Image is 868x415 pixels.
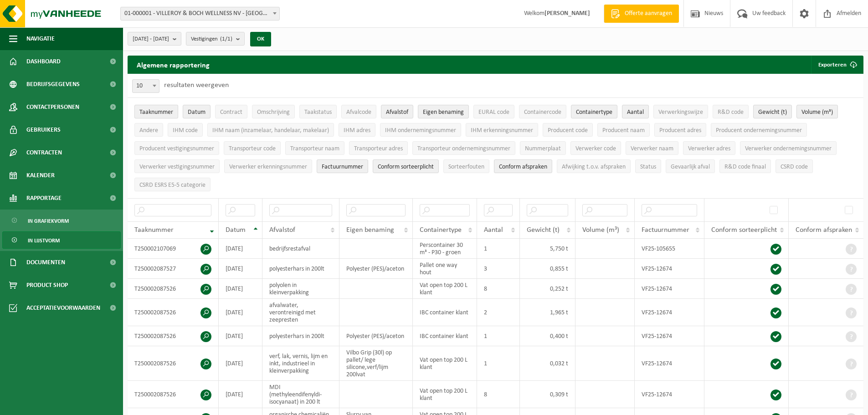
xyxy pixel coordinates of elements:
[341,105,376,118] button: AfvalcodeAfvalcode: Activate to sort
[635,299,704,326] td: VF25-12674
[519,105,566,118] button: ContainercodeContainercode: Activate to sort
[168,123,203,137] button: IHM codeIHM code: Activate to sort
[412,141,515,155] button: Transporteur ondernemingsnummerTransporteur ondernemingsnummer : Activate to sort
[801,109,833,116] span: Volume (m³)
[597,123,650,137] button: Producent naamProducent naam: Activate to sort
[635,381,704,408] td: VF25-12674
[252,105,295,118] button: OmschrijvingOmschrijving: Activate to sort
[448,164,484,170] span: Sorteerfouten
[2,231,121,249] a: In lijstvorm
[781,164,808,170] span: CSRD code
[26,251,65,274] span: Documenten
[631,145,673,152] span: Verwerker naam
[520,299,575,326] td: 1,965 t
[718,109,744,116] span: R&D code
[215,105,247,118] button: ContractContract: Activate to sort
[349,141,408,155] button: Transporteur adresTransporteur adres: Activate to sort
[520,381,575,408] td: 0,309 t
[520,259,575,279] td: 0,855 t
[582,226,619,234] span: Volume (m³)
[713,105,749,118] button: R&D codeR&amp;D code: Activate to sort
[132,79,159,93] span: 10
[548,127,588,134] span: Producent code
[262,381,339,408] td: MDI (methyleendifenyldi-isocyanaat) in 200 lt
[796,105,838,118] button: Volume (m³)Volume (m³): Activate to sort
[128,56,219,74] h2: Algemene rapportering
[229,164,307,170] span: Verwerker erkenningsnummer
[420,226,462,234] span: Containertype
[26,73,80,96] span: Bedrijfsgegevens
[520,279,575,299] td: 0,252 t
[186,32,245,46] button: Vestigingen(1/1)
[602,127,645,134] span: Producent naam
[219,381,262,408] td: [DATE]
[417,145,510,152] span: Transporteur ondernemingsnummer
[477,259,520,279] td: 3
[346,226,394,234] span: Eigen benaming
[562,164,626,170] span: Afwijking t.o.v. afspraken
[128,32,181,46] button: [DATE] - [DATE]
[527,226,560,234] span: Gewicht (t)
[413,346,477,381] td: Vat open top 200 L klant
[290,145,339,152] span: Transporteur naam
[139,145,214,152] span: Producent vestigingsnummer
[635,326,704,346] td: VF25-12674
[796,226,852,234] span: Conform afspraken
[413,299,477,326] td: IBC container klant
[173,127,198,134] span: IHM code
[380,123,461,137] button: IHM ondernemingsnummerIHM ondernemingsnummer: Activate to sort
[134,226,174,234] span: Taaknummer
[413,326,477,346] td: IBC container klant
[28,212,69,230] span: In grafiekvorm
[544,10,590,17] strong: [PERSON_NAME]
[354,145,403,152] span: Transporteur adres
[299,105,337,118] button: TaakstatusTaakstatus: Activate to sort
[478,109,509,116] span: EURAL code
[576,109,612,116] span: Containertype
[121,7,279,20] span: 01-000001 - VILLEROY & BOCH WELLNESS NV - ROESELARE
[229,145,276,152] span: Transporteur code
[26,274,68,297] span: Product Shop
[26,27,55,50] span: Navigatie
[183,105,211,118] button: DatumDatum: Activate to sort
[262,239,339,259] td: bedrijfsrestafval
[635,159,661,173] button: StatusStatus: Activate to sort
[494,159,552,173] button: Conform afspraken : Activate to sort
[626,141,678,155] button: Verwerker naamVerwerker naam: Activate to sort
[711,226,777,234] span: Conform sorteerplicht
[128,279,219,299] td: T250002087526
[339,326,413,346] td: Polyester (PES)/aceton
[139,109,173,116] span: Taaknummer
[477,239,520,259] td: 1
[666,159,715,173] button: Gevaarlijk afval : Activate to sort
[219,299,262,326] td: [DATE]
[219,239,262,259] td: [DATE]
[622,9,674,18] span: Offerte aanvragen
[219,326,262,346] td: [DATE]
[262,326,339,346] td: polyesterhars in 200lt
[543,123,593,137] button: Producent codeProducent code: Activate to sort
[520,326,575,346] td: 0,400 t
[339,123,375,137] button: IHM adresIHM adres: Activate to sort
[776,159,813,173] button: CSRD codeCSRD code: Activate to sort
[683,141,735,155] button: Verwerker adresVerwerker adres: Activate to sort
[133,80,159,92] span: 10
[128,381,219,408] td: T250002087526
[719,159,771,173] button: R&D code finaalR&amp;D code finaal: Activate to sort
[322,164,363,170] span: Factuurnummer
[26,50,61,73] span: Dashboard
[128,346,219,381] td: T250002087526
[164,82,229,89] label: resultaten weergeven
[753,105,792,118] button: Gewicht (t)Gewicht (t): Activate to sort
[758,109,787,116] span: Gewicht (t)
[724,164,766,170] span: R&D code finaal
[262,346,339,381] td: verf, lak, vernis, lijm en inkt, industrieel in kleinverpakking
[466,123,538,137] button: IHM erkenningsnummerIHM erkenningsnummer: Activate to sort
[711,123,807,137] button: Producent ondernemingsnummerProducent ondernemingsnummer: Activate to sort
[269,226,295,234] span: Afvalstof
[212,127,329,134] span: IHM naam (inzamelaar, handelaar, makelaar)
[571,105,617,118] button: ContainertypeContainertype: Activate to sort
[226,226,246,234] span: Datum
[385,127,456,134] span: IHM ondernemingsnummer
[378,164,434,170] span: Conform sorteerplicht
